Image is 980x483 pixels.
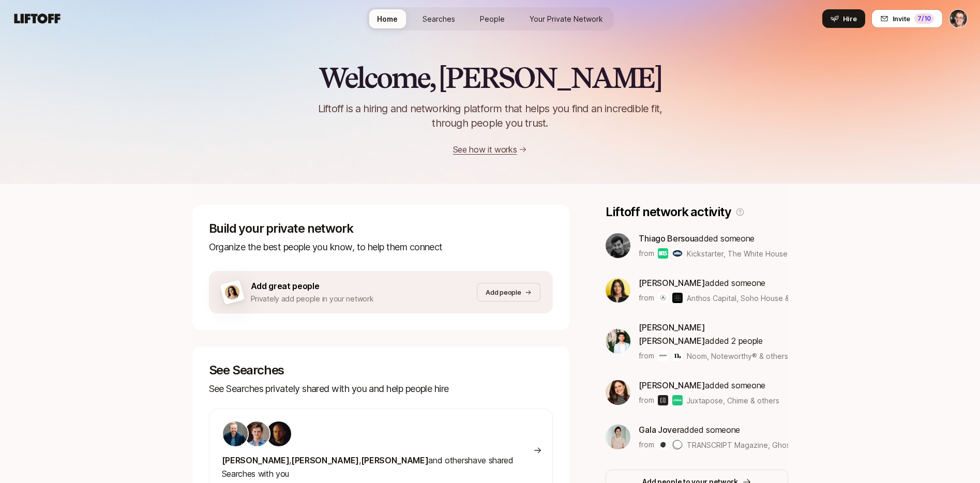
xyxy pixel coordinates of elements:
[606,278,630,303] img: dc9a4624_5136_443e_b003_f78d74dec5e3.jpg
[672,248,683,259] img: The White House
[658,440,668,450] img: TRANSCRIPT Magazine
[209,363,553,378] p: See Searches
[606,329,630,354] img: 14c26f81_4384_478d_b376_a1ca6885b3c1.jpg
[414,9,463,28] a: Searches
[687,351,788,361] span: Noom, Noteworthy® & others
[606,380,630,405] img: f4a257f3_e39d_4cdb_8942_0ec2bc106b05.jpg
[359,455,361,465] span: ,
[639,247,654,260] p: from
[843,13,857,24] span: Hire
[639,379,779,392] p: added someone
[687,294,833,303] span: Anthos Capital, Soho House & Co & others
[289,455,291,465] span: ,
[639,322,705,346] span: [PERSON_NAME] [PERSON_NAME]
[606,205,731,219] p: Liftoff network activity
[423,13,455,24] span: Searches
[893,13,910,24] span: Invite
[672,395,683,405] img: Chime
[477,283,540,301] button: Add people
[530,13,603,24] span: Your Private Network
[369,9,406,28] a: Home
[672,293,683,303] img: Soho House & Co
[472,9,513,28] a: People
[209,382,553,396] p: See Searches privately shared with you and help people hire
[453,144,517,155] a: See how it works
[291,455,359,465] span: [PERSON_NAME]
[223,283,240,301] img: woman-on-brown-bg.png
[871,9,943,28] button: Invite7/10
[305,101,675,130] p: Liftoff is a hiring and networking platform that helps you find an incredible fit, through people...
[949,9,968,28] button: Eric Smith
[687,441,824,449] span: TRANSCRIPT Magazine, Ghost & others
[949,10,967,27] img: Eric Smith
[639,278,705,288] span: [PERSON_NAME]
[606,233,630,258] img: 6af00304_7fa6_446b_85d4_716c50cfa6d8.jpg
[361,455,429,465] span: [PERSON_NAME]
[639,292,654,304] p: from
[606,425,630,449] img: ACg8ocKhcGRvChYzWN2dihFRyxedT7mU-5ndcsMXykEoNcm4V62MVdan=s160-c
[222,455,514,479] span: and others have shared Searches with you
[639,321,788,348] p: added 2 people
[223,421,248,446] img: ACg8ocLS2l1zMprXYdipp7mfi5ZAPgYYEnnfB-SEFN0Ix-QHc6UIcGI=s160-c
[658,293,668,303] img: Anthos Capital
[639,439,654,451] p: from
[639,394,654,406] p: from
[480,13,505,24] span: People
[266,421,291,446] img: 26d23996_e204_480d_826d_8aac4dc78fb2.jpg
[639,232,788,245] p: added someone
[377,13,398,24] span: Home
[639,423,788,436] p: added someone
[251,279,374,293] p: Add great people
[245,421,269,446] img: 3263d9e2_344a_4053_b33f_6d0678704667.jpg
[222,455,290,465] span: [PERSON_NAME]
[687,249,819,258] span: Kickstarter, The White House & others
[639,276,788,290] p: added someone
[639,350,654,362] p: from
[672,440,683,450] img: Ghost
[486,287,521,297] p: Add people
[639,380,705,390] span: [PERSON_NAME]
[658,248,668,259] img: Kickstarter
[251,293,374,305] p: Privately add people in your network
[209,221,553,236] p: Build your private network
[319,62,661,93] h2: Welcome, [PERSON_NAME]
[639,233,694,244] span: Thiago Bersou
[521,9,611,28] a: Your Private Network
[639,425,680,435] span: Gala Jover
[822,9,865,28] button: Hire
[658,351,668,361] img: Noom
[658,395,668,405] img: Juxtapose
[687,395,779,406] span: Juxtapose, Chime & others
[209,240,553,254] p: Organize the best people you know, to help them connect
[672,351,683,361] img: Noteworthy®
[914,13,934,24] div: 7 /10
